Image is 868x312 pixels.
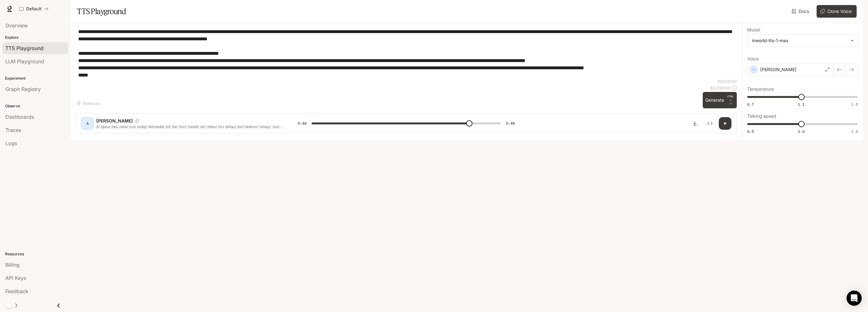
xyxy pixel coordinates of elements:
p: Model [747,28,760,32]
h1: TTS Playground [77,5,126,18]
button: GenerateCTRL +⏎ [703,92,737,108]
button: Clone Voice [817,5,857,18]
span: 0.7 [747,102,754,107]
span: 1.5 [851,102,858,107]
span: 1.5 [851,129,858,134]
p: Temperature [747,87,774,91]
p: [PERSON_NAME] [96,118,133,124]
p: ⏎ [727,94,734,106]
p: Voice [747,57,759,61]
div: inworld-tts-1-max [748,35,858,47]
p: [PERSON_NAME] [760,66,796,73]
p: CTRL + [727,94,734,102]
button: Download audio [689,117,701,130]
span: 0:40 [298,120,307,127]
button: Inspect [704,117,716,130]
span: 0.5 [747,129,754,134]
a: Docs [790,5,812,18]
span: 1.0 [798,129,805,134]
p: Default [26,6,42,12]
div: Open Intercom Messenger [847,291,862,306]
p: 1000 / 1000 [717,79,737,84]
button: Copy Voice ID [133,119,142,123]
button: Shortcuts [76,98,103,108]
span: 1.1 [798,102,805,107]
button: All workspaces [16,3,51,15]
p: /l̃/ /ipsu/ /do/ /sita/ /co/ /adip/ /elitsedd/ /eĩ/ /te/ /inc/ /utlab̃/ /et/ /dolo/ /m/ /aliqu/ ... [96,124,283,129]
div: A [82,118,92,128]
p: Talking speed [747,114,776,118]
span: 0:48 [506,120,515,127]
div: inworld-tts-1-max [752,37,847,44]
